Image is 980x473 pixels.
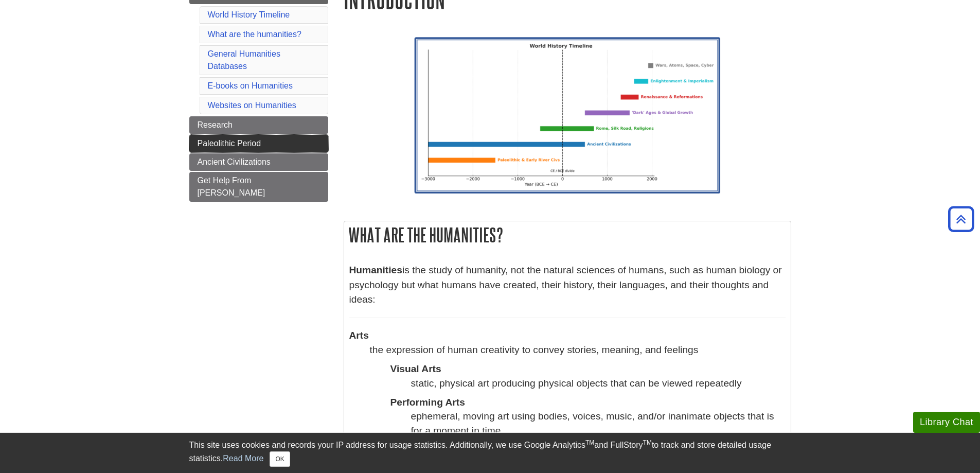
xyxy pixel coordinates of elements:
[913,412,980,433] button: Library Chat
[390,362,786,376] dt: Visual Arts
[208,10,290,19] a: World History Timeline
[189,116,328,134] a: Research
[198,120,233,129] span: Research
[945,212,977,226] a: Back to Top
[411,409,786,437] dd: ephemeral, moving art using bodies, voices, music, and/or inanimate objects that is for a moment ...
[349,263,786,307] p: is the study of humanity, not the natural sciences of humans, such as human biology or psychology...
[189,172,328,202] a: Get Help From [PERSON_NAME]
[198,157,271,166] span: Ancient Civilizations
[189,439,791,467] div: This site uses cookies and records your IP address for usage statistics. Additionally, we use Goo...
[223,454,263,463] a: Read More
[208,101,296,110] a: Websites on Humanities
[270,451,290,467] button: Close
[390,395,786,409] dt: Performing Arts
[370,343,786,438] dd: the expression of human creativity to convey stories, meaning, and feelings
[208,81,293,90] a: E-books on Humanities
[643,439,652,446] sup: TM
[189,135,328,152] a: Paleolithic Period
[189,153,328,171] a: Ancient Civilizations
[411,376,786,390] dd: static, physical art producing physical objects that can be viewed repeatedly
[344,221,791,249] h2: What are the humanities?
[349,265,402,275] strong: Humanities
[198,139,261,148] span: Paleolithic Period
[585,439,594,446] sup: TM
[208,30,301,39] a: What are the humanities?
[198,176,265,197] span: Get Help From [PERSON_NAME]
[349,328,786,342] dt: Arts
[208,49,280,71] a: General Humanities Databases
